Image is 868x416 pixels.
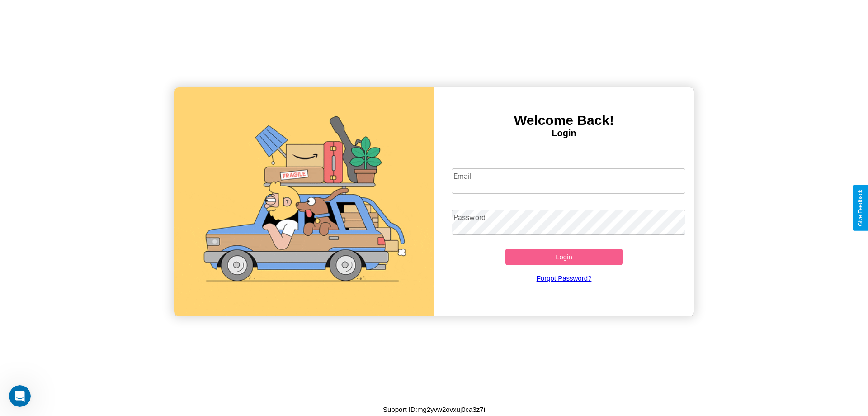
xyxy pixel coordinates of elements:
[857,190,863,226] div: Give Feedback
[505,249,623,265] button: Login
[434,128,694,139] h4: Login
[383,403,485,416] p: Support ID: mg2yvw2ovxuj0ca3z7i
[434,113,694,128] h3: Welcome Back!
[447,265,681,291] a: Forgot Password?
[9,385,31,407] iframe: Intercom live chat
[174,87,434,316] img: gif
